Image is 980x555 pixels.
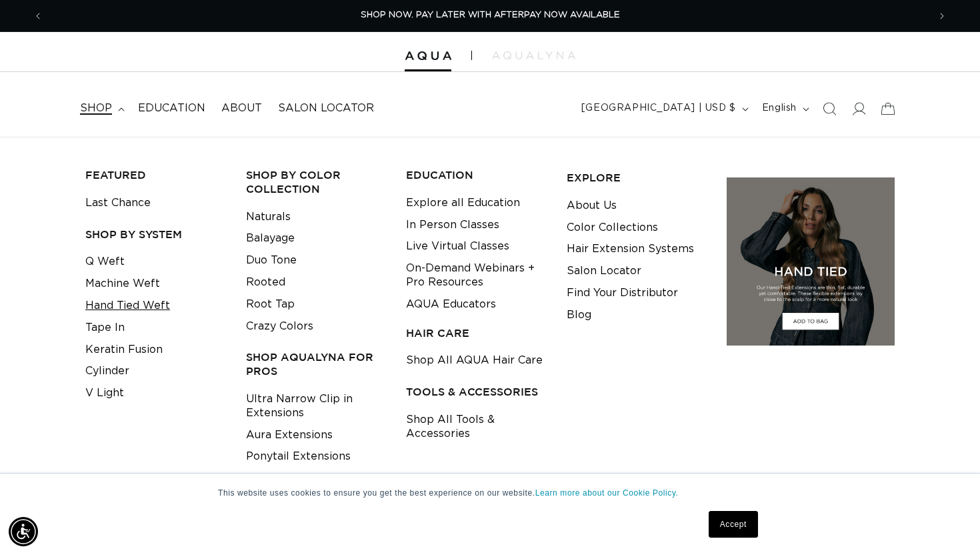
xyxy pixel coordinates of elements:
span: [GEOGRAPHIC_DATA] | USD $ [581,101,736,115]
a: Explore all Education [406,192,520,214]
a: Shop All Tools & Accessories [406,409,546,445]
a: Machine Weft [85,273,160,295]
a: Hand Tied Weft [85,295,170,317]
a: Color Collections [567,217,658,239]
a: Salon Locator [567,260,641,282]
a: Blog [567,304,591,326]
h3: SHOP BY SYSTEM [85,227,225,241]
a: Ponytail Extensions [246,446,351,468]
a: Cylinder [85,360,129,382]
h3: EXPLORE [567,171,707,185]
a: About [213,93,270,123]
a: Find Your Distributor [567,282,678,304]
a: Q Weft [85,251,125,273]
a: Shop All AQUA Hair Care [406,350,543,372]
a: Education [130,93,213,123]
span: About [221,101,262,115]
a: Aura Extensions [246,424,333,446]
button: Next announcement [927,3,957,29]
a: Balayage [246,227,295,249]
span: Salon Locator [278,101,374,115]
h3: EDUCATION [406,168,546,182]
a: Salon Locator [270,93,382,123]
span: English [762,101,797,115]
a: Duo Tone [246,249,297,271]
a: On-Demand Webinars + Pro Resources [406,257,546,294]
a: Root Tap [246,294,295,316]
h3: Shop AquaLyna for Pros [246,350,386,378]
a: Accept [709,511,758,538]
button: English [754,96,815,121]
a: Live Virtual Classes [406,235,509,257]
a: Crazy Colors [246,316,313,338]
a: V Light [85,382,124,404]
button: Previous announcement [23,3,53,29]
h3: HAIR CARE [406,326,546,340]
a: Learn more about our Cookie Policy. [535,488,679,498]
a: Naturals [246,206,291,228]
img: aqualyna.com [492,51,575,59]
a: Keratin Fusion [85,339,163,361]
a: Hair Extension Systems [567,238,694,260]
a: Rooted [246,271,285,294]
a: Last Chance [85,192,151,214]
span: SHOP NOW. PAY LATER WITH AFTERPAY NOW AVAILABLE [361,11,620,19]
h3: FEATURED [85,168,225,182]
a: AQUA Educators [406,294,496,316]
summary: Search [815,94,844,123]
iframe: Chat Widget [913,491,980,555]
a: In Person Classes [406,214,499,236]
span: Education [138,101,205,115]
a: Ultra Narrow Clip in Extensions [246,388,386,424]
a: Tape In [85,317,125,339]
summary: shop [72,93,130,123]
img: Aqua Hair Extensions [405,51,451,61]
div: Accessibility Menu [9,517,38,546]
h3: Shop by Color Collection [246,168,386,196]
h3: TOOLS & ACCESSORIES [406,385,546,399]
button: [GEOGRAPHIC_DATA] | USD $ [573,96,754,121]
a: About Us [567,195,617,217]
span: shop [80,101,112,115]
p: This website uses cookies to ensure you get the best experience on our website. [218,487,762,499]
